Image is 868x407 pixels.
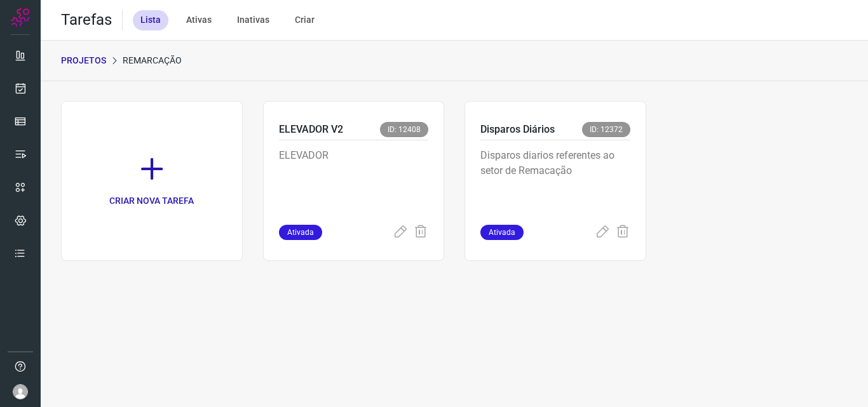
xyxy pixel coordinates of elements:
div: Ativas [179,10,219,30]
img: Logo [11,8,30,27]
div: Lista [133,10,168,30]
p: CRIAR NOVA TAREFA [109,194,194,208]
p: PROJETOS [61,54,106,67]
div: Inativas [229,10,277,30]
span: Ativada [279,225,322,240]
img: avatar-user-boy.jpg [13,384,28,399]
a: CRIAR NOVA TAREFA [61,101,243,261]
h2: Tarefas [61,11,112,29]
p: Disparos diarios referentes ao setor de Remacação [480,148,630,211]
span: ID: 12372 [582,122,630,137]
span: ID: 12408 [380,122,428,137]
div: Criar [287,10,322,30]
span: Ativada [480,225,524,240]
p: ELEVADOR [279,148,429,211]
p: ELEVADOR V2 [279,122,343,137]
p: Remarcação [123,54,182,67]
p: Disparos Diários [480,122,555,137]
